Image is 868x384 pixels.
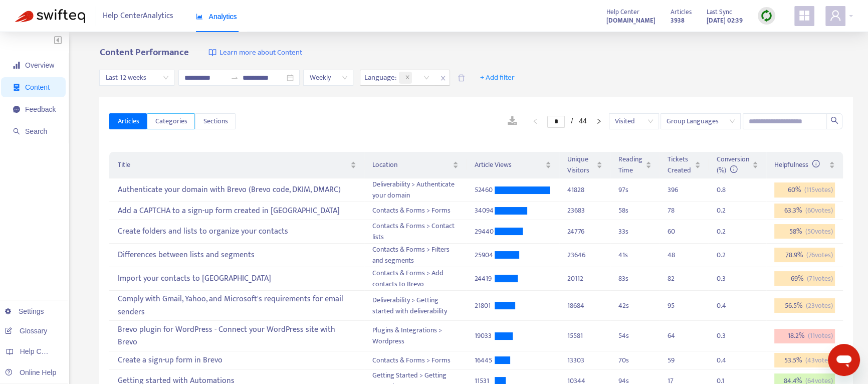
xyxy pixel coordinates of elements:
div: 58 % [774,224,835,239]
div: Create a sign-up form in Brevo [117,352,356,368]
span: Language : [360,70,398,85]
span: Help Center [606,7,639,18]
div: 0.2 [717,226,737,237]
td: Contacts & Forms > Contact lists [364,220,467,244]
span: Helpfulness [774,159,820,170]
div: 0.3 [717,273,737,284]
div: 41 s [618,250,652,261]
span: appstore [798,10,810,22]
span: left [532,118,538,124]
div: 0.8 [717,184,737,196]
span: delete [458,74,465,82]
span: right [596,118,602,124]
a: Online Help [5,368,56,376]
span: ( 23 votes) [806,300,833,311]
span: ( 71 votes) [807,273,833,284]
span: ( 115 votes) [804,184,833,196]
span: ( 43 votes) [805,355,833,366]
div: 95 [668,300,688,311]
span: Feedback [25,105,56,113]
div: 54 s [618,330,652,341]
a: [DOMAIN_NAME] [606,15,656,26]
div: Brevo plugin for WordPress - Connect your WordPress site with Brevo [117,321,356,350]
div: 24776 [567,226,602,237]
span: Learn more about Content [219,47,302,59]
div: 78.9 % [774,248,835,263]
div: 70 s [618,355,652,366]
span: swap-right [231,74,239,82]
img: image-link [208,49,216,57]
td: Contacts & Forms > Forms [364,351,467,369]
span: Articles [117,116,139,127]
b: Content Performance [99,45,188,60]
span: Content [25,83,50,91]
button: + Add filter [473,70,522,86]
th: Location [364,152,467,178]
div: Differences between lists and segments [117,247,356,263]
li: 1/44 [547,115,586,127]
span: search [830,116,838,124]
td: Plugins & Integrations > Wordpress [364,321,467,351]
span: Location [372,159,451,170]
span: user [829,10,841,22]
span: Help Centers [20,347,61,355]
span: close [405,75,410,81]
div: Create folders and lists to organize your contacts [117,223,356,240]
div: 0.4 [717,355,737,366]
div: 16445 [475,355,495,366]
div: 83 s [618,273,652,284]
span: Reading Time [618,154,643,176]
span: signal [13,62,20,69]
div: 29440 [475,226,495,237]
div: 0.2 [717,205,737,216]
div: 23646 [567,250,602,261]
td: Deliverability > Authenticate your domain [364,178,467,202]
span: Group Languages [667,114,735,129]
div: 20112 [567,273,602,284]
div: Comply with Gmail, Yahoo, and Microsoft's requirements for email senders [117,291,356,320]
span: close [437,72,450,84]
div: 60 % [774,182,835,198]
span: Last Sync [707,7,732,18]
div: Import your contacts to [GEOGRAPHIC_DATA] [117,270,356,287]
div: 13303 [567,355,602,366]
strong: [DATE] 02:39 [707,15,743,26]
td: Deliverability > Getting started with deliverability [364,291,467,321]
span: Last 12 weeks [105,70,168,85]
span: Visited [615,114,653,129]
iframe: Button to launch messaging window [828,344,860,376]
span: search [13,128,20,135]
span: Sections [203,116,228,127]
span: ( 60 votes) [805,205,833,216]
li: Previous Page [527,115,543,127]
span: Articles [671,7,692,18]
span: Unique Visitors [567,154,594,176]
span: Help Center Analytics [103,7,173,26]
div: 19033 [475,330,495,341]
button: Sections [195,113,236,129]
span: Conversion (%) [717,153,749,176]
div: 396 [668,184,688,196]
img: Swifteq [15,9,85,23]
div: 56.5 % [774,298,835,313]
div: 58 s [618,205,652,216]
td: Contacts & Forms > Forms [364,202,467,220]
img: sync.dc5367851b00ba804db3.png [760,10,773,22]
div: Authenticate your domain with Brevo (Brevo code, DKIM, DMARC) [117,182,356,199]
div: 23683 [567,205,602,216]
li: Next Page [591,115,607,127]
div: 41828 [567,184,602,196]
div: 18684 [567,300,602,311]
div: 18.2 % [774,329,835,344]
div: 21801 [475,300,495,311]
div: 97 s [618,184,652,196]
div: 25904 [475,250,495,261]
div: 78 [668,205,688,216]
span: Search [25,127,47,135]
span: / [571,117,573,125]
div: 42 s [618,300,652,311]
strong: 3938 [671,15,685,26]
button: right [591,115,607,127]
div: 82 [668,273,688,284]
